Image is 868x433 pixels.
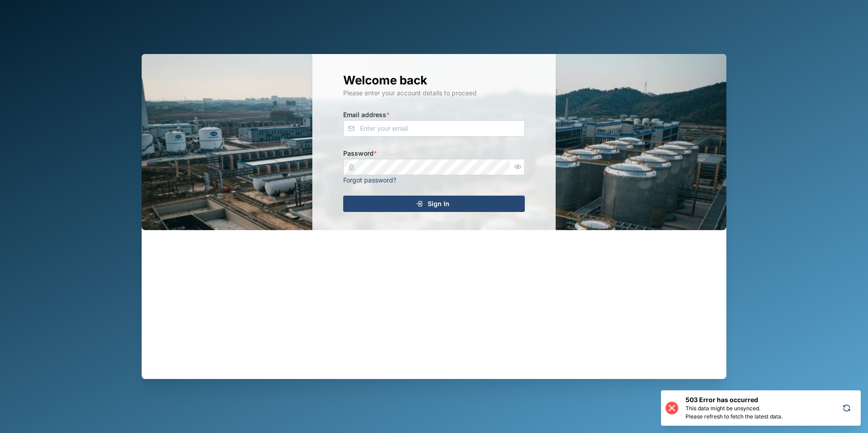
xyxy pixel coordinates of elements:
[343,72,525,88] h2: Welcome back
[686,413,783,421] div: Please refresh to fetch the latest data.
[343,176,396,184] a: Forgot password?
[686,404,783,413] div: This data might be unsynced.
[343,148,377,158] label: Password
[343,110,390,120] label: Email address
[343,88,525,98] div: Please enter your account details to proceed
[428,196,449,212] span: Sign In
[686,395,783,404] h6: 503 Error has occurred
[343,196,525,212] button: Sign In
[343,120,525,137] input: Enter your email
